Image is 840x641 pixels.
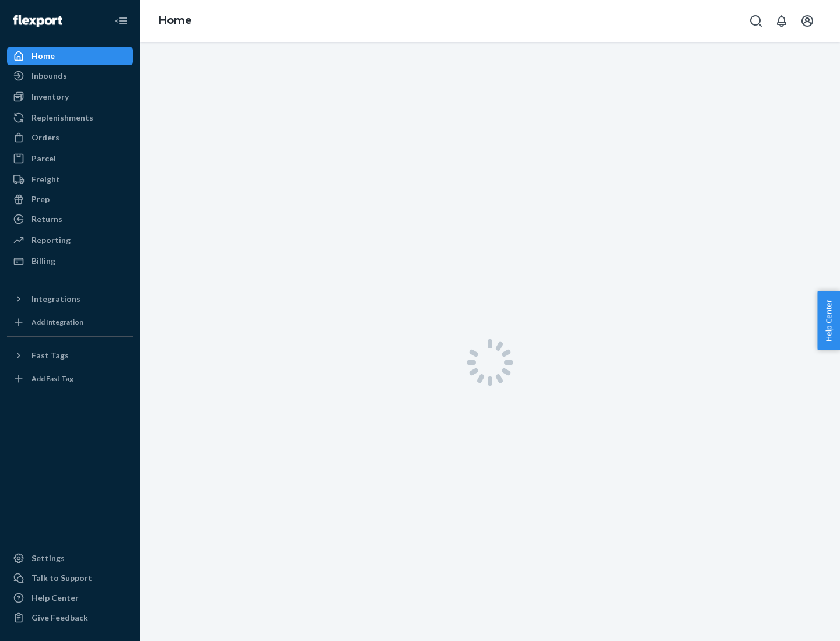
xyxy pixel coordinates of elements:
div: Inbounds [32,70,67,82]
a: Reporting [7,231,133,249]
div: Settings [32,552,65,564]
div: Talk to Support [32,572,92,584]
div: Billing [32,255,55,267]
button: Help Center [817,291,840,350]
button: Open notifications [770,9,793,33]
a: Billing [7,252,133,270]
div: Add Integration [32,317,83,327]
a: Returns [7,210,133,228]
a: Settings [7,549,133,568]
button: Open Search Box [744,9,768,33]
div: Parcel [32,153,56,164]
div: Prep [32,193,50,205]
a: Inbounds [7,66,133,85]
a: Talk to Support [7,569,133,587]
a: Prep [7,190,133,209]
div: Returns [32,213,62,225]
div: Reporting [32,234,71,246]
div: Fast Tags [32,350,69,361]
a: Add Fast Tag [7,369,133,388]
a: Help Center [7,589,133,607]
img: Flexport logo [13,15,62,27]
div: Integrations [32,293,80,305]
div: Give Feedback [32,612,88,624]
div: Freight [32,174,60,185]
a: Parcel [7,149,133,168]
a: Freight [7,170,133,189]
a: Add Integration [7,313,133,332]
a: Home [159,14,192,27]
button: Integrations [7,290,133,308]
div: Home [32,50,55,62]
div: Orders [32,132,60,143]
button: Close Navigation [110,9,133,33]
div: Add Fast Tag [32,374,73,383]
a: Home [7,47,133,65]
button: Fast Tags [7,346,133,365]
button: Open account menu [796,9,819,33]
div: Help Center [32,592,79,604]
a: Inventory [7,87,133,106]
ol: breadcrumbs [149,4,201,38]
div: Inventory [32,91,69,103]
a: Replenishments [7,108,133,127]
a: Orders [7,128,133,147]
div: Replenishments [32,112,93,124]
button: Give Feedback [7,608,133,627]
